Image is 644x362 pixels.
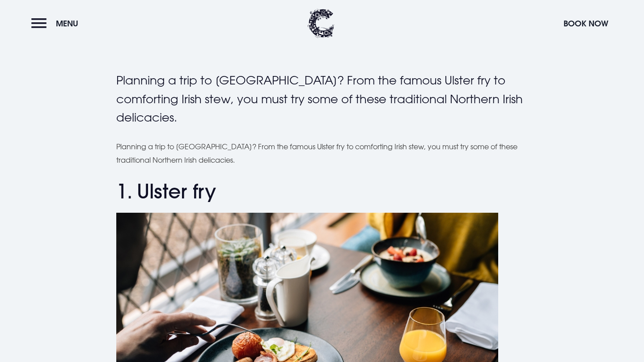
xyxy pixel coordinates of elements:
button: Menu [31,14,83,33]
h2: 1. Ulster fry [116,180,528,203]
p: Planning a trip to [GEOGRAPHIC_DATA]? From the famous Ulster fry to comforting Irish stew, you mu... [116,140,528,167]
p: Planning a trip to [GEOGRAPHIC_DATA]? From the famous Ulster fry to comforting Irish stew, you mu... [116,71,528,127]
img: Clandeboye Lodge [308,9,335,38]
button: Book Now [559,14,613,33]
span: Menu [56,18,78,29]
